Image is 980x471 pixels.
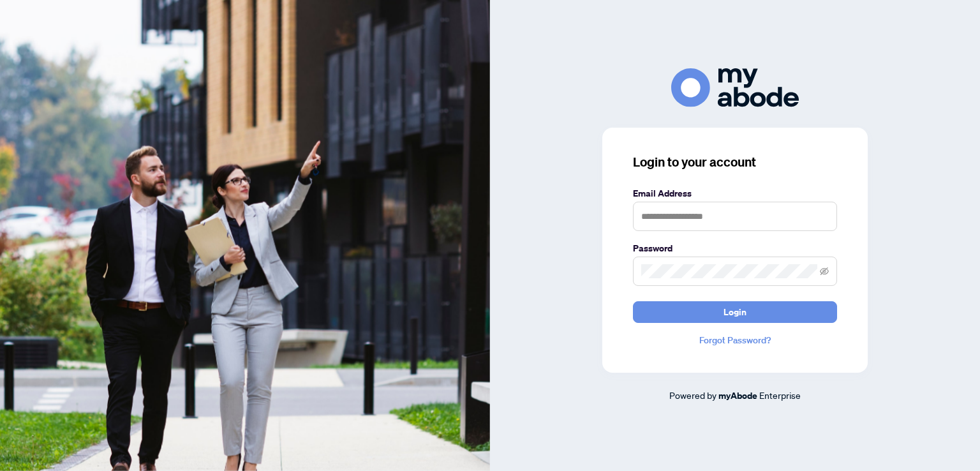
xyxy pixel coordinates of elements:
a: myAbode [718,389,757,403]
label: Email Address [633,186,837,200]
a: Forgot Password? [633,333,837,347]
span: Powered by [669,389,716,401]
label: Password [633,241,837,255]
button: Login [633,301,837,323]
h3: Login to your account [633,153,837,171]
img: ma-logo [671,68,799,107]
span: eye-invisible [820,267,829,276]
span: Login [724,302,746,322]
span: Enterprise [759,389,801,401]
